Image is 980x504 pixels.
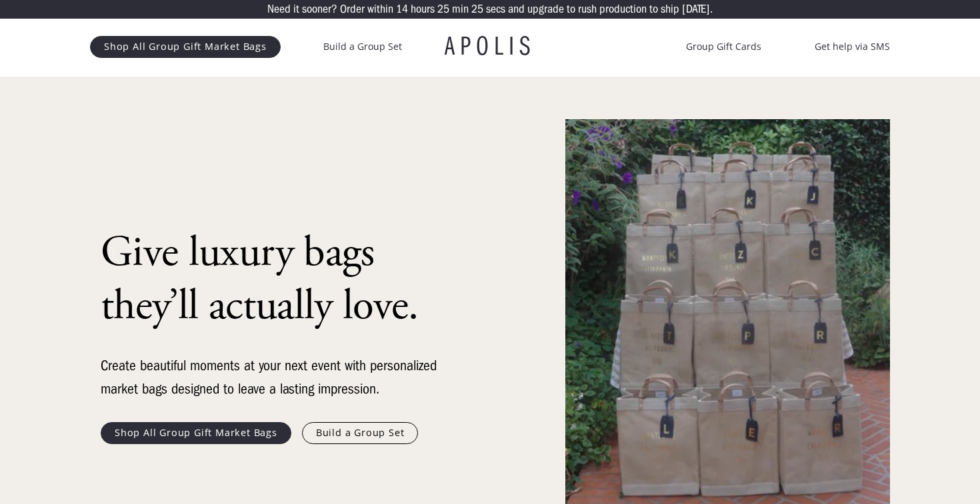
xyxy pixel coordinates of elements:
[815,39,890,55] a: Get help via SMS
[437,3,449,15] p: 25
[411,3,435,15] p: hours
[486,3,505,15] p: secs
[445,33,535,60] a: APOLIS
[396,3,408,15] p: 14
[686,39,761,55] a: Group Gift Cards
[508,3,713,15] p: and upgrade to rush production to ship [DATE].
[101,226,447,333] h1: Give luxury bags they’ll actually love.
[267,3,393,15] p: Need it sooner? Order within
[452,3,469,15] p: min
[323,39,402,55] a: Build a Group Set
[471,3,483,15] p: 25
[101,354,447,401] div: Create beautiful moments at your next event with personalized market bags designed to leave a las...
[101,422,291,443] a: Shop All Group Gift Market Bags
[90,36,281,57] a: Shop All Group Gift Market Bags
[302,422,419,443] a: Build a Group Set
